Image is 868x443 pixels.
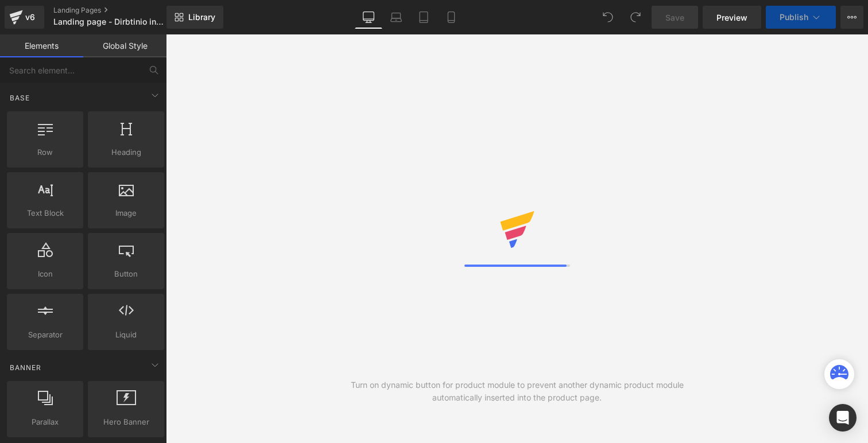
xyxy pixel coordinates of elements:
a: Tablet [410,6,437,29]
div: Open Intercom Messenger [829,404,857,432]
span: Image [91,207,161,219]
span: Heading [91,146,161,158]
a: Laptop [382,6,410,29]
span: Parallax [10,416,80,428]
div: v6 [23,10,37,25]
span: Icon [10,268,80,280]
span: Separator [10,329,80,341]
span: Base [9,92,31,103]
a: Mobile [437,6,465,29]
a: Global Style [83,34,166,57]
span: Save [665,11,684,24]
button: Publish [766,6,836,29]
span: Library [188,12,215,22]
span: Button [91,268,161,280]
button: Redo [624,6,647,29]
span: Banner [9,362,42,373]
span: Row [10,146,80,158]
span: Liquid [91,329,161,341]
a: v6 [5,6,44,29]
div: Turn on dynamic button for product module to prevent another dynamic product module automatically... [342,379,693,404]
a: Landing Pages [53,6,185,15]
span: Publish [780,13,808,22]
button: More [840,6,863,29]
a: Desktop [355,6,382,29]
span: Landing page - Dirbtinio intelekto mokymai [53,17,164,26]
button: Undo [596,6,619,29]
span: Preview [716,11,747,24]
a: New Library [166,6,223,29]
span: Text Block [10,207,80,219]
span: Hero Banner [91,416,161,428]
a: Preview [703,6,761,29]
